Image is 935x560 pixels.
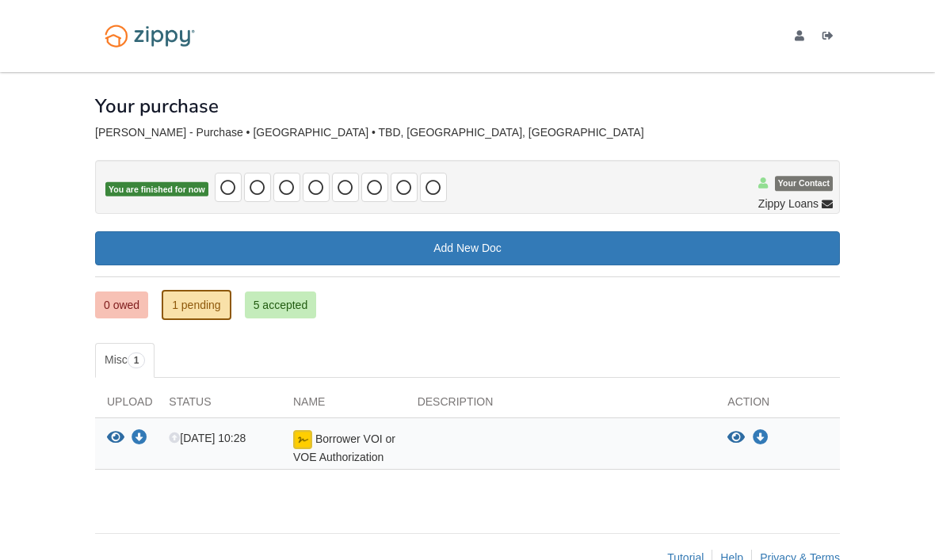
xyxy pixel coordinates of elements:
div: [PERSON_NAME] - Purchase • [GEOGRAPHIC_DATA] • TBD, [GEOGRAPHIC_DATA], [GEOGRAPHIC_DATA] [95,126,840,139]
a: Add New Doc [95,231,840,265]
img: Document fully signed [293,430,312,449]
div: Status [157,394,281,417]
a: Download Borrower VOI or VOE Authorization [132,432,147,445]
a: Misc [95,343,155,378]
a: 1 pending [162,290,231,320]
div: Action [716,394,840,417]
h1: Your purchase [95,96,219,116]
div: Description [406,394,716,417]
a: Download Borrower VOI or VOE Authorization [753,432,769,444]
a: edit profile [795,30,811,46]
a: Log out [822,30,840,46]
span: Borrower VOI or VOE Authorization [293,432,395,463]
a: 0 owed [95,291,148,318]
span: [DATE] 10:28 [169,432,246,444]
a: 5 accepted [245,291,317,318]
div: Upload [95,394,157,417]
img: Logo [95,17,204,55]
div: Name [281,394,406,417]
button: View Borrower VOI or VOE Authorization [727,430,745,446]
span: You are finished for now [105,182,208,197]
span: Zippy Loans [758,196,819,211]
button: View Borrower VOI or VOE Authorization [107,430,124,447]
span: Your Contact [775,177,833,192]
span: 1 [128,352,146,368]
